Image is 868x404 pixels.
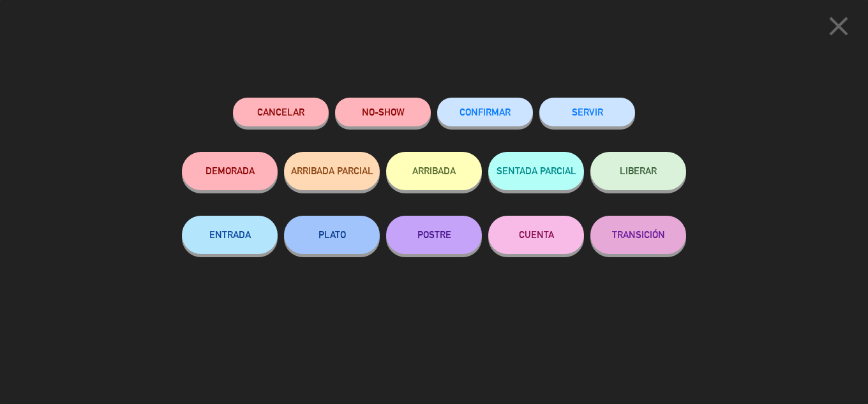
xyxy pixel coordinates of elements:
[335,98,431,126] button: NO-SHOW
[620,165,657,176] span: LIBERAR
[284,152,380,190] button: ARRIBADA PARCIAL
[386,216,482,254] button: POSTRE
[233,98,329,126] button: Cancelar
[182,216,278,254] button: ENTRADA
[460,107,511,117] span: CONFIRMAR
[488,216,584,254] button: CUENTA
[823,10,855,42] i: close
[590,152,686,190] button: LIBERAR
[291,165,373,176] span: ARRIBADA PARCIAL
[437,98,533,126] button: CONFIRMAR
[539,98,635,126] button: SERVIR
[182,152,278,190] button: DEMORADA
[386,152,482,190] button: ARRIBADA
[488,152,584,190] button: SENTADA PARCIAL
[819,10,858,47] button: close
[590,216,686,254] button: TRANSICIÓN
[284,216,380,254] button: PLATO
